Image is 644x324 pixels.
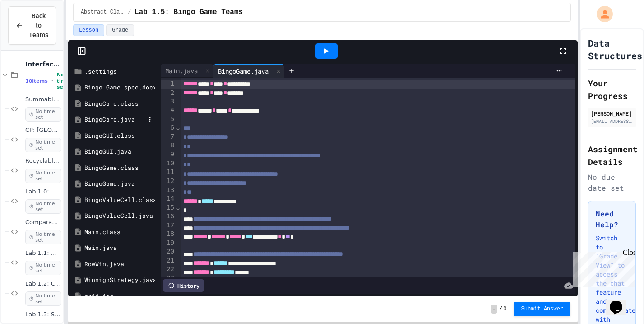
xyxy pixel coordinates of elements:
[161,239,176,247] div: 19
[213,64,284,78] div: BingoGame.java
[81,9,124,16] span: Abstract Classes
[84,164,155,173] div: BingoGame.class
[29,11,48,40] span: Back to Teams
[569,249,635,287] iframe: chat widget
[84,179,155,188] div: BingoGame.java
[25,188,61,196] span: Lab 1.0: Monster Check 1
[591,109,633,117] div: [PERSON_NAME]
[161,64,213,78] div: Main.java
[57,72,69,90] span: No time set
[161,89,176,98] div: 2
[73,24,104,36] button: Lesson
[161,159,176,168] div: 10
[161,186,176,195] div: 13
[84,131,155,141] div: BingoGUI.class
[503,305,506,313] span: 0
[84,115,145,124] div: BingoCard.java
[521,305,563,313] span: Submit Answer
[213,66,273,76] div: BingoGame.java
[588,143,636,168] h2: Assignment Details
[161,203,176,212] div: 15
[514,302,570,316] button: Submit Answer
[84,292,155,301] div: grid.jar
[84,67,155,76] div: .settings
[84,260,155,269] div: RowWin.java
[588,37,642,62] h1: Data Structures
[25,96,61,103] span: Summable Notes
[25,280,61,288] span: Lab 1.2: Comparing Points
[25,261,61,275] span: No time set
[161,106,176,115] div: 4
[161,230,176,239] div: 18
[106,24,134,36] button: Grade
[128,9,131,16] span: /
[161,177,176,186] div: 12
[25,169,61,183] span: No time set
[161,115,176,123] div: 5
[25,291,61,306] span: No time set
[591,118,633,125] div: [EMAIL_ADDRESS][DOMAIN_NAME]
[84,211,155,221] div: BingoValueCell.java
[491,305,497,314] span: -
[161,212,176,221] div: 16
[161,194,176,203] div: 14
[161,247,176,256] div: 20
[163,279,204,292] div: History
[161,97,176,106] div: 3
[25,78,48,84] span: 10 items
[25,157,61,165] span: Recyclable Notes
[8,6,56,45] button: Back to Teams
[161,256,176,265] div: 21
[134,7,243,18] span: Lab 1.5: Bingo Game Teams
[84,99,155,108] div: BingoCard.class
[84,147,155,156] div: BingoGUI.java
[161,141,176,150] div: 8
[161,123,176,132] div: 6
[25,311,61,319] span: Lab 1.3: Sort by Vowels
[161,80,176,89] div: 1
[25,249,61,257] span: Lab 1.1: Monster Check 2
[161,66,202,75] div: Main.java
[25,127,61,134] span: CP: [GEOGRAPHIC_DATA]
[176,124,180,131] span: Fold line
[51,77,53,85] span: •
[606,288,635,315] iframe: chat widget
[25,219,61,226] span: Comparable Notes
[84,83,155,92] div: Bingo Game spec.docx.pdf
[25,138,61,152] span: No time set
[84,244,155,253] div: Main.java
[25,199,61,214] span: No time set
[588,77,636,102] h2: Your Progress
[176,204,180,211] span: Fold line
[25,230,61,244] span: No time set
[25,60,61,68] span: Interfaces
[161,150,176,159] div: 9
[161,132,176,141] div: 7
[161,274,176,283] div: 23
[161,168,176,177] div: 11
[499,305,502,313] span: /
[84,276,155,285] div: WinnignStrategy.java
[161,265,176,274] div: 22
[4,4,62,57] div: Chat with us now!Close
[161,221,176,230] div: 17
[84,196,155,205] div: BingoValueCell.class
[588,172,636,193] div: No due date set
[84,228,155,237] div: Main.class
[587,4,615,24] div: My Account
[25,107,61,122] span: No time set
[596,208,628,230] h3: Need Help?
